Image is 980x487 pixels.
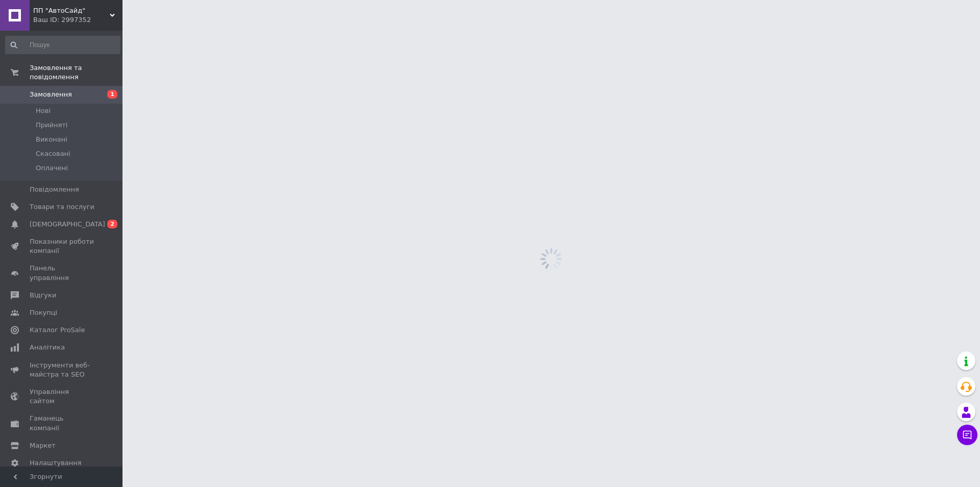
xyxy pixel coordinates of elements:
[36,149,70,158] span: Скасовані
[30,458,82,468] span: Налаштування
[30,90,72,99] span: Замовлення
[5,36,120,54] input: Пошук
[33,15,122,25] div: Ваш ID: 2997352
[30,343,65,352] span: Аналітика
[36,135,67,144] span: Виконані
[30,361,94,379] span: Інструменти веб-майстра та SEO
[30,441,56,450] span: Маркет
[30,202,94,212] span: Товари та послуги
[107,90,117,99] span: 1
[30,308,57,317] span: Покупці
[537,245,565,273] img: spinner_grey-bg-hcd09dd2d8f1a785e3413b09b97f8118e7.gif
[30,63,122,82] span: Замовлення та повідомлення
[107,220,117,228] span: 2
[30,414,94,432] span: Гаманець компанії
[30,326,85,335] span: Каталог ProSale
[30,220,105,229] span: [DEMOGRAPHIC_DATA]
[30,387,94,406] span: Управління сайтом
[36,121,67,130] span: Прийняті
[33,6,110,15] span: ПП "АвтоСайд"
[36,164,68,173] span: Оплачені
[30,264,94,282] span: Панель управління
[30,237,94,256] span: Показники роботи компанії
[30,291,56,300] span: Відгуки
[30,185,79,194] span: Повідомлення
[36,106,51,115] span: Нові
[957,425,977,445] button: Чат з покупцем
